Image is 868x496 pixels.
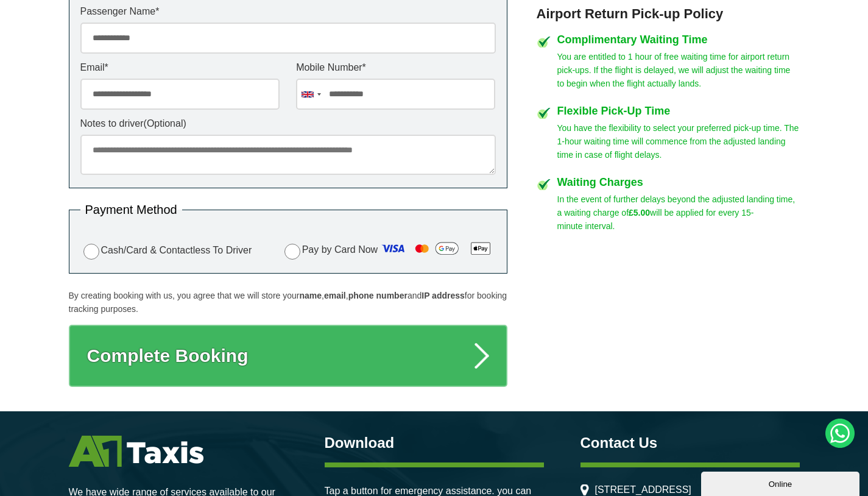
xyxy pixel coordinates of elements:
[299,291,322,300] strong: name
[284,244,300,260] input: Pay by Card Now
[557,34,800,45] h4: Complimentary Waiting Time
[297,79,325,109] div: United Kingdom: +44
[325,436,544,450] h3: Download
[422,291,465,300] strong: IP address
[324,291,346,300] strong: email
[557,105,800,116] h4: Flexible Pick-Up Time
[69,289,507,316] p: By creating booking with us, you agree that we will store your , , and for booking tracking purpo...
[80,7,496,16] label: Passenger Name
[69,436,203,467] img: A1 Taxis St Albans
[83,244,99,260] input: Cash/Card & Contactless To Driver
[144,118,186,129] span: (Optional)
[80,119,496,129] label: Notes to driver
[557,50,800,90] p: You are entitled to 1 hour of free waiting time for airport return pick-ups. If the flight is del...
[69,325,507,387] button: Complete Booking
[629,208,650,218] strong: £5.00
[80,63,280,73] label: Email
[557,193,800,233] p: In the event of further delays beyond the adjusted landing time, a waiting charge of will be appl...
[557,177,800,188] h4: Waiting Charges
[281,239,496,262] label: Pay by Card Now
[537,6,800,22] h3: Airport Return Pick-up Policy
[80,242,252,260] label: Cash/Card & Contactless To Driver
[580,484,800,495] li: [STREET_ADDRESS]
[296,63,495,73] label: Mobile Number
[348,291,408,300] strong: phone number
[557,121,800,161] p: You have the flexibility to select your preferred pick-up time. The 1-hour waiting time will comm...
[701,469,862,496] iframe: chat widget
[80,204,182,216] legend: Payment Method
[580,436,800,450] h3: Contact Us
